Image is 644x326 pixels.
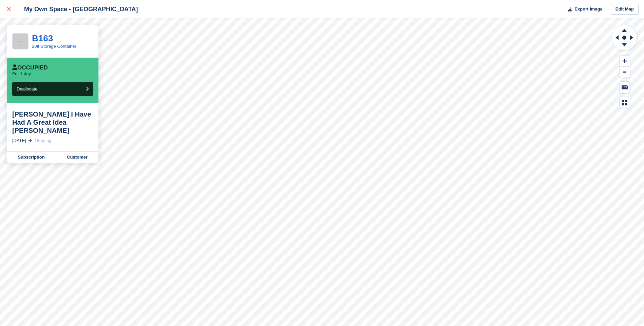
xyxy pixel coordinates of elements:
[12,64,48,71] div: Occupied
[12,71,31,77] p: For 1 day
[574,6,602,13] span: Export Image
[32,44,76,49] a: 20ft Storage Container
[7,152,56,163] a: Subscription
[12,110,93,135] div: [PERSON_NAME] I Have Had A Great Idea [PERSON_NAME]
[56,152,98,163] a: Customer
[17,86,37,91] span: Deallocate
[32,33,53,43] a: B163
[620,67,630,78] button: Zoom Out
[13,34,28,49] img: 256x256-placeholder-a091544baa16b46aadf0b611073c37e8ed6a367829ab441c3b0103e7cf8a5b1b.png
[12,82,93,96] button: Deallocate
[620,56,630,67] button: Zoom In
[620,97,630,108] button: Map Legend
[12,137,26,144] div: [DATE]
[564,4,603,15] button: Export Image
[620,82,630,93] button: Keyboard Shortcuts
[18,5,138,13] div: My Own Space - [GEOGRAPHIC_DATA]
[29,139,32,142] img: arrow-right-light-icn-cde0832a797a2874e46488d9cf13f60e5c3a73dbe684e267c42b8395dfbc2abf.svg
[611,4,639,15] a: Edit Map
[35,137,51,144] div: Ongoing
